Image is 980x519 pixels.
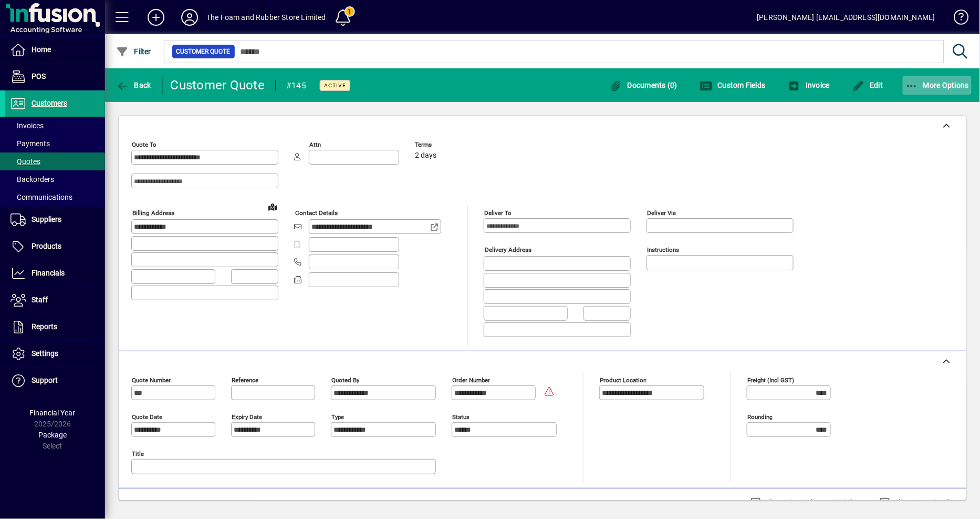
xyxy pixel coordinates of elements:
mat-label: Quote date [132,413,162,420]
mat-label: Product location [600,376,647,383]
a: Reports [5,314,105,340]
button: Edit [849,76,886,95]
span: Financial Year [30,409,76,417]
button: Profile [173,8,206,27]
span: Active [324,82,346,89]
app-page-header-button: Back [105,76,163,95]
label: Show Line Volumes/Weights [763,497,861,508]
button: Back [113,76,154,95]
a: Suppliers [5,207,105,233]
span: Backorders [11,175,54,184]
span: Support [32,376,58,384]
div: The Foam and Rubber Store Limited [206,9,326,26]
mat-label: Freight (incl GST) [747,376,794,383]
span: Suppliers [32,215,61,223]
a: Knowledge Base [946,2,967,36]
mat-label: Status [452,413,470,420]
span: Staff [32,296,48,304]
span: Payments [11,139,50,148]
span: 2 days [415,151,436,160]
a: Settings [5,341,105,367]
button: Add [139,8,173,27]
a: Quotes [5,152,105,170]
mat-label: Deliver via [647,209,676,217]
mat-label: Order number [452,376,490,383]
label: Show Cost/Profit [892,497,953,508]
button: More Options [903,76,972,95]
span: Custom Fields [700,81,766,89]
span: Invoices [11,121,44,130]
span: Quotes [11,157,40,166]
a: Products [5,233,105,260]
span: POS [32,72,46,80]
div: [PERSON_NAME] [EMAIL_ADDRESS][DOMAIN_NAME] [757,9,935,26]
button: Documents (0) [607,76,680,95]
a: Staff [5,287,105,313]
span: Filter [116,47,151,56]
a: POS [5,64,105,90]
span: More Options [905,81,969,89]
span: Customer Quote [176,46,231,57]
span: Products [32,242,61,250]
span: Financials [32,269,65,277]
mat-label: Quote To [132,141,157,148]
a: Financials [5,260,105,287]
mat-label: Quoted by [331,376,359,383]
div: Customer Quote [171,77,265,94]
mat-label: Deliver To [484,209,512,217]
mat-label: Attn [309,141,321,148]
a: Communications [5,188,105,206]
span: Settings [32,349,58,358]
span: Invoice [788,81,830,89]
a: Support [5,368,105,394]
button: Custom Fields [697,76,768,95]
div: #145 [286,77,306,94]
span: Terms [415,141,478,148]
span: Customers [32,99,67,107]
button: Filter [113,42,154,61]
mat-label: Reference [232,376,258,383]
button: Invoice [785,76,832,95]
mat-label: Rounding [747,413,773,420]
mat-label: Quote number [132,376,171,383]
span: Back [116,81,151,89]
span: Documents (0) [609,81,677,89]
mat-label: Title [132,450,144,457]
span: Edit [852,81,883,89]
a: Invoices [5,117,105,135]
mat-label: Expiry date [232,413,262,420]
mat-label: Type [331,413,344,420]
span: Reports [32,322,57,331]
span: Home [32,45,51,54]
a: View on map [264,198,281,215]
a: Home [5,37,105,63]
mat-label: Instructions [647,246,679,253]
span: Package [38,431,67,439]
a: Payments [5,135,105,152]
span: Communications [11,193,72,201]
a: Backorders [5,170,105,188]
